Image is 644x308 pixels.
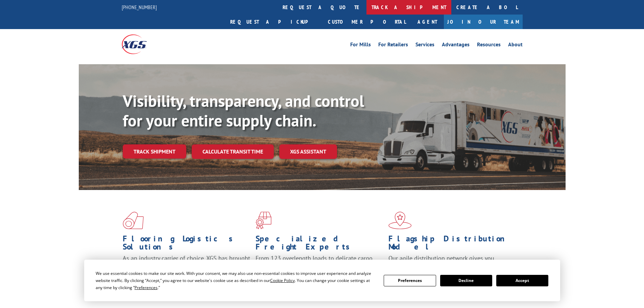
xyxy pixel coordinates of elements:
a: Services [415,42,434,49]
a: Agent [411,15,444,29]
b: Visibility, transparency, and control for your entire supply chain. [123,90,364,131]
img: xgs-icon-flagship-distribution-model-red [388,212,412,229]
div: Cookie Consent Prompt [84,260,560,301]
h1: Flagship Distribution Model [388,235,516,254]
h1: Specialized Freight Experts [256,235,383,254]
div: We use essential cookies to make our site work. With your consent, we may also use non-essential ... [96,270,376,291]
a: Track shipment [123,144,186,159]
a: Advantages [442,42,470,49]
span: Cookie Policy [270,278,295,283]
button: Accept [496,275,548,286]
a: Join Our Team [444,15,523,29]
a: [PHONE_NUMBER] [122,4,157,10]
a: Request a pickup [225,15,323,29]
a: Resources [477,42,501,49]
button: Decline [440,275,492,286]
a: For Mills [350,42,371,49]
span: As an industry carrier of choice, XGS has brought innovation and dedication to flooring logistics... [123,254,250,278]
p: From 123 overlength loads to delicate cargo, our experienced staff knows the best way to move you... [256,254,383,284]
span: Preferences [135,285,158,290]
h1: Flooring Logistics Solutions [123,235,251,254]
span: Our agile distribution network gives you nationwide inventory management on demand. [388,254,513,270]
img: xgs-icon-total-supply-chain-intelligence-red [123,212,144,229]
a: About [508,42,523,49]
a: Customer Portal [323,15,411,29]
img: xgs-icon-focused-on-flooring-red [256,212,271,229]
a: XGS ASSISTANT [279,144,337,159]
button: Preferences [384,275,436,286]
a: Calculate transit time [192,144,274,159]
a: For Retailers [378,42,408,49]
